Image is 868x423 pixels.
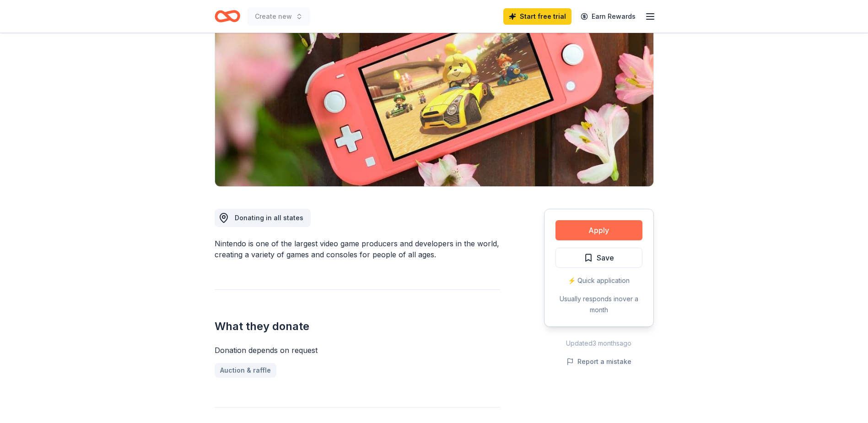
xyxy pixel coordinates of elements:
span: Create new [255,11,292,22]
div: Updated 3 months ago [544,338,654,349]
a: Earn Rewards [575,8,641,25]
div: Nintendo is one of the largest video game producers and developers in the world, creating a varie... [215,238,500,260]
a: Auction & raffle [215,363,276,378]
div: Usually responds in over a month [555,293,642,315]
span: Donating in all states [235,214,303,222]
button: Create new [248,7,310,26]
a: Start free trial [503,8,571,25]
div: ⚡️ Quick application [555,275,642,286]
button: Save [555,248,642,268]
button: Apply [555,220,642,240]
img: Image for Nintendo [215,11,653,186]
a: Home [215,5,240,27]
button: Report a mistake [566,356,631,367]
span: Save [597,252,614,264]
div: Donation depends on request [215,345,500,356]
h2: What they donate [215,319,500,334]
